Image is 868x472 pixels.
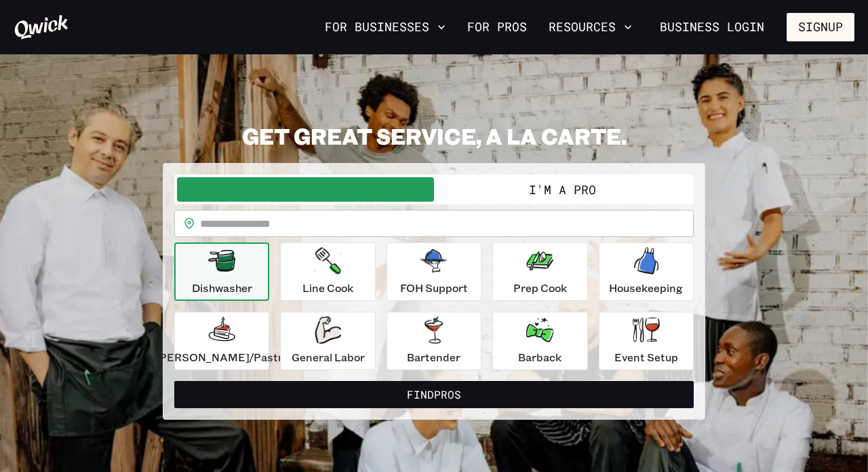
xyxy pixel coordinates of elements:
[302,280,353,296] p: Line Cook
[177,177,434,202] button: I'm a Business
[280,312,375,370] button: General Labor
[174,381,694,408] button: FindPros
[513,280,567,296] p: Prep Cook
[407,349,460,365] p: Bartender
[174,312,269,370] button: [PERSON_NAME]/Pastry
[543,16,637,39] button: Resources
[599,312,694,370] button: Event Setup
[462,16,532,39] a: For Pros
[648,13,776,41] a: Business Login
[614,349,678,365] p: Event Setup
[192,280,252,296] p: Dishwasher
[492,242,587,301] button: Prep Cook
[174,242,269,301] button: Dishwasher
[400,280,468,296] p: FOH Support
[292,349,365,365] p: General Labor
[787,13,854,41] button: Signup
[518,349,561,365] p: Barback
[387,242,481,301] button: FOH Support
[155,349,288,365] p: [PERSON_NAME]/Pastry
[492,312,587,370] button: Barback
[609,280,683,296] p: Housekeeping
[434,177,691,202] button: I'm a Pro
[319,16,451,39] button: For Businesses
[163,122,705,149] h2: GET GREAT SERVICE, A LA CARTE.
[387,312,481,370] button: Bartender
[280,242,375,301] button: Line Cook
[599,242,694,301] button: Housekeeping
